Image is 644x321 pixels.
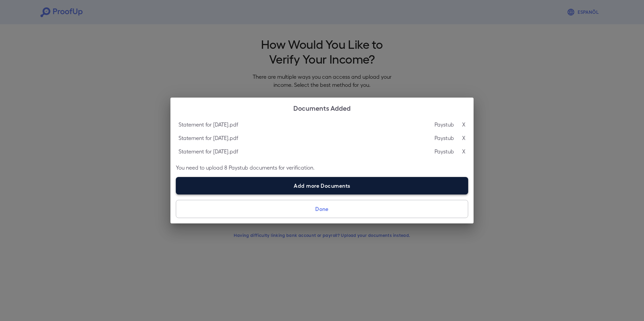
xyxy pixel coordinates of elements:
p: X [462,134,465,142]
button: Done [176,200,468,218]
p: Statement for [DATE].pdf [179,147,238,155]
p: You need to upload 8 Paystub documents for verification. [176,164,468,172]
p: X [462,120,465,129]
p: X [462,147,465,155]
p: Paystub [434,147,454,155]
p: Paystub [434,120,454,129]
p: Statement for [DATE].pdf [179,120,238,129]
h2: Documents Added [170,98,474,118]
p: Statement for [DATE].pdf [179,134,238,142]
label: Add more Documents [176,177,468,194]
p: Paystub [434,134,454,142]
